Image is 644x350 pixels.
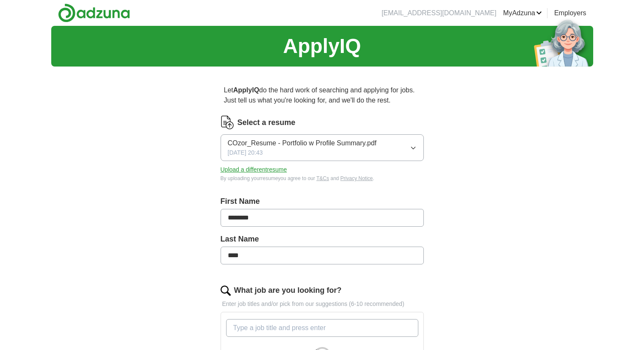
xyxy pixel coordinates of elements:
strong: ApplyIQ [233,86,259,94]
span: [DATE] 20:43 [228,148,263,157]
img: search.png [221,286,231,296]
li: [EMAIL_ADDRESS][DOMAIN_NAME] [381,8,496,18]
a: Privacy Notice [340,175,373,181]
button: COzor_Resume - Portfolio w Profile Summary.pdf[DATE] 20:43 [221,134,424,161]
img: CV Icon [221,116,234,129]
p: Enter job titles and/or pick from our suggestions (6-10 recommended) [221,300,424,308]
img: Adzuna logo [58,3,130,22]
a: MyAdzuna [503,8,542,18]
h1: ApplyIQ [283,31,361,61]
label: What job are you looking for? [234,285,342,296]
div: By uploading your resume you agree to our and . [221,175,424,182]
span: COzor_Resume - Portfolio w Profile Summary.pdf [228,138,377,148]
label: First Name [221,196,424,207]
p: Let do the hard work of searching and applying for jobs. Just tell us what you're looking for, an... [221,82,424,109]
label: Select a resume [238,117,296,128]
input: Type a job title and press enter [226,319,418,337]
label: Last Name [221,233,424,245]
a: T&Cs [316,175,329,181]
a: Employers [554,8,586,18]
button: Upload a differentresume [221,165,287,174]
